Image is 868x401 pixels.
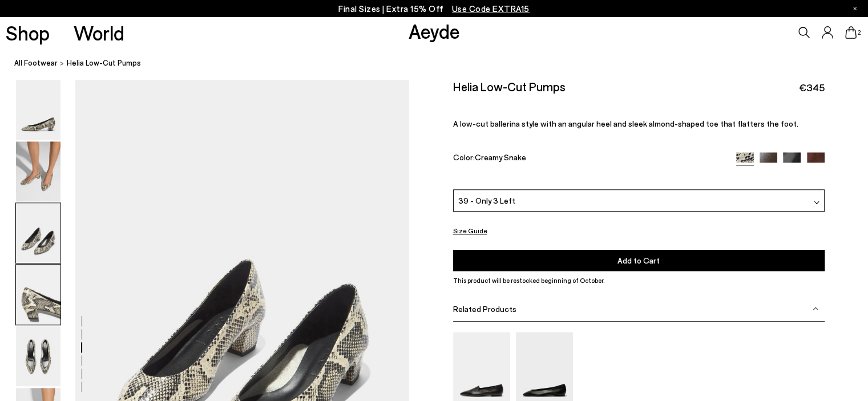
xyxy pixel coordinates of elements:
[338,2,530,16] p: Final Sizes | Extra 15% Off
[617,256,660,265] span: Add to Cart
[452,3,530,14] span: Navigate to /collections/ss25-final-sizes
[16,80,60,140] img: Helia Low-Cut Pumps - Image 1
[16,203,60,263] img: Helia Low-Cut Pumps - Image 3
[453,152,724,165] div: Color:
[453,250,825,271] button: Add to Cart
[409,19,460,43] a: Aeyde
[453,224,487,238] button: Size Guide
[814,200,819,205] img: svg%3E
[857,30,862,36] span: 2
[453,276,825,286] p: This product will be restocked beginning of October.
[799,80,825,95] span: €345
[813,306,818,311] img: svg%3E
[475,152,526,162] span: Creamy Snake
[453,303,516,313] span: Related Products
[6,23,50,43] a: Shop
[74,23,124,43] a: World
[16,141,60,201] img: Helia Low-Cut Pumps - Image 2
[67,57,141,69] span: Helia Low-Cut Pumps
[14,48,868,79] nav: breadcrumb
[458,195,515,206] span: 39 - Only 3 Left
[14,57,58,69] a: All Footwear
[16,265,60,325] img: Helia Low-Cut Pumps - Image 4
[16,326,60,386] img: Helia Low-Cut Pumps - Image 5
[845,26,857,39] a: 2
[453,119,825,128] p: A low-cut ballerina style with an angular heel and sleek almond-shaped toe that flatters the foot.
[453,79,566,94] h2: Helia Low-Cut Pumps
